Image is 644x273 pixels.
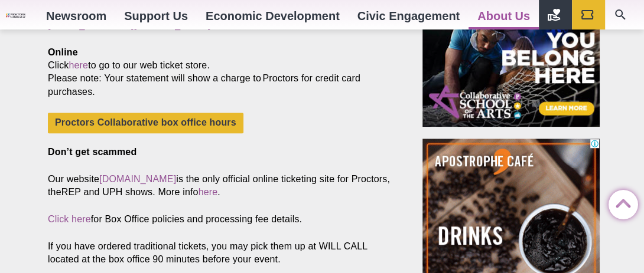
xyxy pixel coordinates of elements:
a: Back to Top [609,190,632,214]
strong: Don’t get scammed [48,147,136,157]
img: Proctors logo [6,14,37,18]
strong: Online [48,47,78,57]
p: Click to go to our web ticket store. Please note: Your statement will show a charge to Proctors f... [48,46,395,98]
a: Click here [48,214,91,224]
p: Our website is the only official online ticketing site for Proctors, theREP and UPH shows. More i... [48,173,395,199]
a: [DOMAIN_NAME] [99,174,176,184]
a: here [199,187,218,197]
p: If you have ordered traditional tickets, you may pick them up at WILL CALL located at the box off... [48,240,395,266]
p: for Box Office policies and processing fee details. [48,213,395,226]
a: here [69,60,88,70]
a: Proctors Collaborative box office hours [48,113,243,133]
